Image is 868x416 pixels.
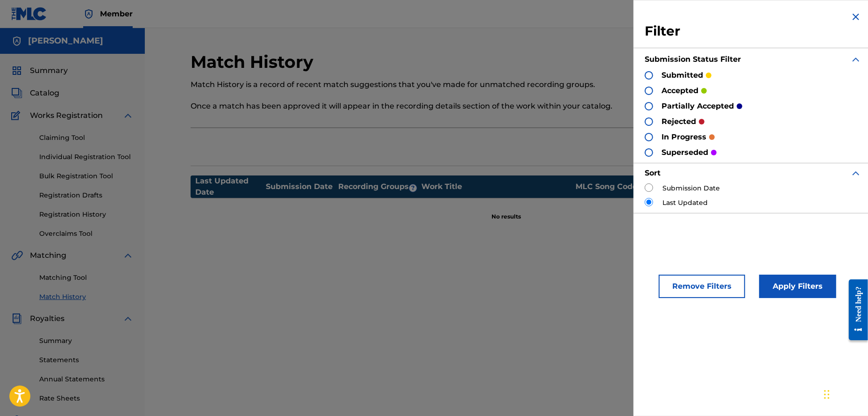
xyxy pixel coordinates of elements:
span: Matching [30,250,66,261]
img: expand [122,313,134,324]
a: Summary [39,336,134,346]
img: expand [122,250,134,261]
a: Claiming Tool [39,133,134,143]
div: Work Title [421,181,571,192]
a: Bulk Registration Tool [39,171,134,181]
img: close [850,11,861,22]
img: expand [850,54,861,65]
iframe: Resource Center [842,272,868,348]
span: Catalog [30,88,59,99]
h3: Filter [645,23,861,40]
p: rejected [662,116,696,127]
p: accepted [662,85,698,96]
img: MLC Logo [11,7,47,21]
strong: Submission Status Filter [645,55,741,64]
label: Submission Date [662,183,720,193]
iframe: Chat Widget [821,371,868,416]
p: No results [492,201,521,221]
a: Annual Statements [39,374,134,384]
p: Match History is a record of recent match suggestions that you've made for unmatched recording gr... [191,79,677,90]
a: Registration Drafts [39,190,134,200]
span: Member [100,8,133,19]
button: Apply Filters [759,275,836,298]
div: Drag [824,380,830,409]
img: Top Rightsholder [83,8,94,20]
img: Royalties [11,313,22,324]
a: Matching Tool [39,273,134,283]
a: SummarySummary [11,65,68,76]
span: Summary [30,65,68,76]
label: Last Updated [662,198,708,208]
a: Match History [39,292,134,302]
a: Registration History [39,210,134,219]
p: in progress [662,131,706,143]
p: superseded [662,147,708,158]
p: submitted [662,70,703,81]
span: Royalties [30,313,64,324]
h5: Megan Fisher [28,36,103,46]
img: Catalog [11,88,22,99]
h2: Match History [191,51,318,73]
a: Rate Sheets [39,394,134,403]
div: MLC Song Code [571,181,641,192]
p: partially accepted [662,101,734,112]
a: Overclaims Tool [39,229,134,239]
div: Last Updated Date [195,175,265,198]
a: Statements [39,355,134,365]
div: Recording Groups [337,181,421,192]
a: CatalogCatalog [11,88,59,99]
span: Works Registration [30,110,103,121]
strong: Sort [645,168,661,177]
img: Works Registration [11,110,23,121]
img: Matching [11,250,23,261]
button: Remove Filters [659,275,745,298]
div: Submission Date [266,181,336,192]
img: expand [850,168,861,179]
img: Summary [11,65,22,76]
span: ? [409,184,417,192]
img: expand [122,110,134,121]
a: Individual Registration Tool [39,152,134,162]
img: Accounts [11,36,22,47]
p: Once a match has been approved it will appear in the recording details section of the work within... [191,101,677,112]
